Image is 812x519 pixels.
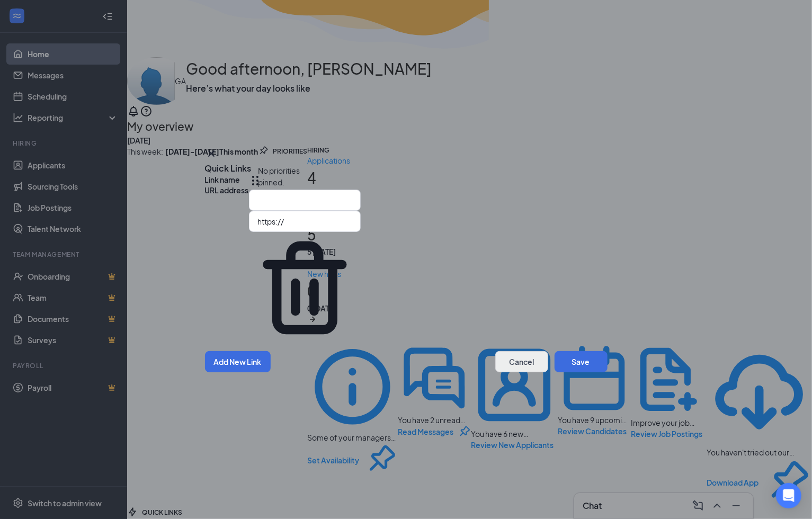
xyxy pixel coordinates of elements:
div: Link name [205,174,249,185]
div: URL address [205,185,249,195]
button: Save [555,351,608,372]
svg: Cross [205,147,218,160]
div: Open Intercom Messenger [776,483,801,508]
button: Cancel [495,351,548,372]
h3: Quick Links [205,163,252,174]
svg: Drag [249,174,262,187]
button: Add New Link [205,351,271,372]
button: Close [205,147,218,160]
svg: Trash [249,232,361,344]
